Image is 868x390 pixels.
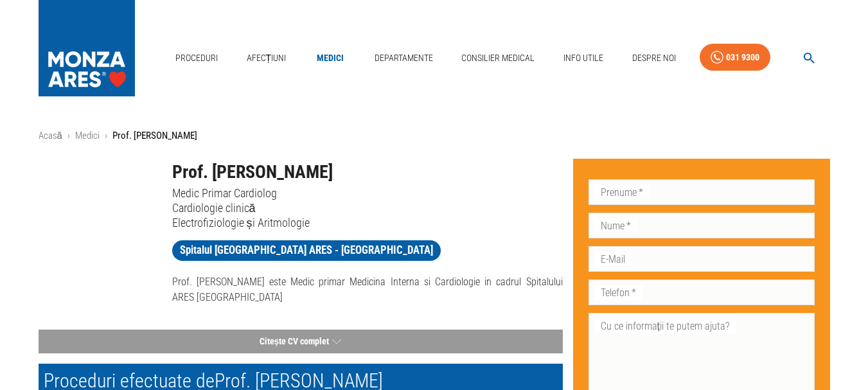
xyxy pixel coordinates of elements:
[310,45,351,71] a: Medici
[170,45,223,71] a: Proceduri
[67,129,70,143] li: ›
[369,45,438,71] a: Departamente
[39,330,563,353] button: Citește CV complet
[39,130,62,141] a: Acasă
[558,45,608,71] a: Info Utile
[172,200,563,215] p: Cardiologie clinică
[172,215,563,230] p: Electrofiziologie și Aritmologie
[172,159,563,186] h1: Prof. [PERSON_NAME]
[726,49,759,66] div: 031 9300
[700,44,770,71] a: 031 9300
[39,159,162,319] img: Prof. Dr. Radu Căpâlneanu
[112,129,197,143] p: Prof. [PERSON_NAME]
[172,242,441,258] span: Spitalul [GEOGRAPHIC_DATA] ARES - [GEOGRAPHIC_DATA]
[172,240,441,261] a: Spitalul [GEOGRAPHIC_DATA] ARES - [GEOGRAPHIC_DATA]
[172,186,563,200] p: Medic Primar Cardiolog
[75,130,100,141] a: Medici
[242,45,292,71] a: Afecțiuni
[105,129,107,143] li: ›
[39,129,830,143] nav: breadcrumb
[172,274,563,305] p: Prof. [PERSON_NAME] este Medic primar Medicina Interna si Cardiologie in cadrul Spitalului ARES [...
[456,45,540,71] a: Consilier Medical
[627,45,681,71] a: Despre Noi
